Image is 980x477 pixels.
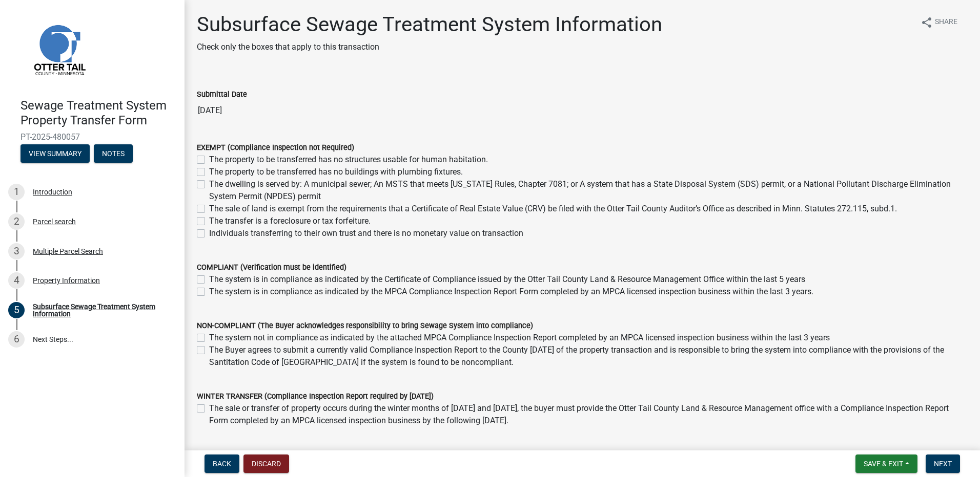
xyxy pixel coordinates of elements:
label: The system not in compliance as indicated by the attached MPCA Compliance Inspection Report compl... [209,332,830,344]
div: Multiple Parcel Search [33,248,103,255]
label: The dwelling is served by: A municipal sewer; An MSTS that meets [US_STATE] Rules, Chapter 7081; ... [209,178,968,203]
label: The sale of land is exempt from the requirements that a Certificate of Real Estate Value (CRV) be... [209,203,897,215]
div: 5 [8,302,25,318]
button: Back [205,454,239,473]
div: Introduction [33,188,72,196]
div: Property Information [33,277,100,284]
div: 4 [8,272,25,289]
label: EXEMPT (Compliance Inspection not Required) [197,144,354,151]
div: Subsurface Sewage Treatment System Information [33,303,168,317]
label: Submittal Date [197,91,247,98]
label: The sale or transfer of property occurs during the winter months of [DATE] and [DATE], the buyer ... [209,402,968,427]
wm-modal-confirm: Notes [94,150,133,158]
div: 3 [8,243,25,259]
p: Check only the boxes that apply to this transaction [197,41,662,53]
label: Individuals transferring to their own trust and there is no monetary value on transaction [209,227,523,240]
button: Notes [94,144,133,163]
h1: Subsurface Sewage Treatment System Information [197,12,662,37]
h4: Sewage Treatment System Property Transfer Form [21,98,176,128]
div: 2 [8,213,25,230]
button: shareShare [912,12,966,32]
span: Next [934,460,952,468]
label: The system is in compliance as indicated by the Certificate of Compliance issued by the Otter Tai... [209,273,805,286]
label: The transfer is a foreclosure or tax forfeiture. [209,215,371,227]
label: The Buyer agrees to submit a currently valid Compliance Inspection Report to the County [DATE] of... [209,344,968,368]
span: Back [213,460,231,468]
span: PT-2025-480057 [21,132,164,142]
label: WINTER TRANSFER (Compliance Inspection Report required by [DATE]) [197,393,434,400]
div: 1 [8,184,25,200]
label: The system is in compliance as indicated by the MPCA Compliance Inspection Report Form completed ... [209,286,813,298]
label: COMPLIANT (Verification must be identified) [197,264,346,271]
label: The property to be transferred has no structures usable for human habitation. [209,154,488,166]
div: 6 [8,331,25,348]
span: Save & Exit [864,460,903,468]
div: Parcel search [33,218,76,225]
button: Discard [243,454,289,473]
button: View Summary [21,144,90,163]
span: Share [935,16,957,29]
label: The property to be transferred has no buildings with plumbing fixtures. [209,166,463,178]
button: Next [926,454,960,473]
button: Save & Exit [855,454,917,473]
i: share [921,16,933,29]
img: Otter Tail County, Minnesota [21,11,97,88]
label: NON-COMPLIANT (The Buyer acknowledges responsibility to bring Sewage System into compliance) [197,322,533,330]
wm-modal-confirm: Summary [21,150,90,158]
